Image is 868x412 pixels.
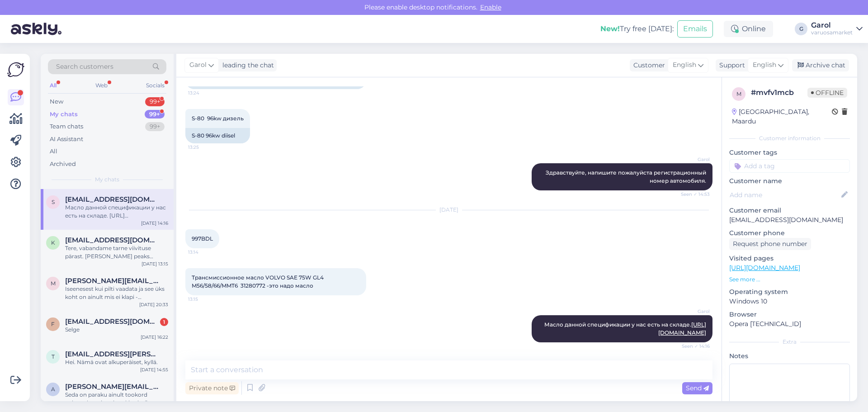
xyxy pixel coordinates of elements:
span: Offline [807,88,847,98]
div: Support [716,61,745,70]
div: Customer information [729,134,850,142]
span: frostdetail.co2@gmail.com [65,317,159,326]
div: Private note [185,382,239,394]
div: Try free [DATE]: [600,24,674,34]
div: Customer [630,61,665,70]
div: AI Assistant [50,135,83,144]
span: 13:24 [188,90,222,96]
div: New [50,97,63,106]
span: English [753,60,776,70]
span: Seen ✓ 14:53 [676,191,710,198]
span: m [736,90,741,97]
div: Tere, vabandame tarne viivituse pärast. [PERSON_NAME] peaks tehasest meie lattu saabuma peatselt. [65,244,168,260]
p: Customer tags [729,148,850,157]
div: 99+ [145,122,165,131]
p: Notes [729,351,850,361]
span: t [52,353,55,360]
div: Extra [729,338,850,346]
p: [EMAIL_ADDRESS][DOMAIN_NAME] [729,215,850,225]
div: [DATE] 14:16 [141,220,168,227]
span: 997BDL [192,235,213,242]
div: [DATE] 20:33 [139,301,168,308]
span: sergeyy.logvinov@gmail.com [65,195,159,204]
span: Search customers [56,62,113,71]
div: Online [724,21,773,37]
div: [DATE] [185,206,712,214]
span: Garol [676,308,710,315]
span: 13:15 [188,296,222,303]
span: a [51,386,55,393]
p: Browser [729,310,850,319]
div: Archive chat [792,59,849,71]
div: Garol [811,22,853,29]
div: 1 [160,318,168,326]
p: Visited pages [729,254,850,263]
b: New! [600,24,620,33]
button: Emails [677,20,713,38]
span: Трансмиссионное масло VOLVO SAE 75W GL4 M56/58/66/MMT6 31280772 -это надо масло [192,274,325,289]
div: 99+ [145,110,165,119]
div: G [795,23,807,35]
div: Seda on paraku ainult tookord pakutud versioonis pakkuda. Pean täpsustama [PERSON_NAME] omajagu a... [65,391,168,407]
div: varuosamarket [811,29,853,36]
span: S-80 96kw дизель [192,115,244,122]
img: Askly Logo [7,61,24,78]
div: Iseenesest kui pilti vaadata ja see üks koht on ainult mis ei klapi - [PERSON_NAME] nobedama näpu... [65,285,168,301]
span: Seen ✓ 14:16 [676,343,710,350]
div: All [50,147,57,156]
div: [DATE] 13:15 [142,260,168,267]
span: alan.naame02@gmail.com [65,383,159,391]
p: Customer phone [729,228,850,238]
div: [GEOGRAPHIC_DATA], Maardu [732,107,832,126]
div: My chats [50,110,78,119]
div: Archived [50,160,76,169]
div: All [48,80,58,91]
p: Operating system [729,287,850,297]
p: See more ... [729,275,850,284]
div: Request phone number [729,238,811,250]
p: Windows 10 [729,297,850,306]
div: [DATE] 16:22 [141,334,168,341]
span: 13:25 [188,144,222,151]
span: Garol [676,156,710,163]
span: tuovijuk@palkki.oulu.fi [65,350,159,358]
span: k [51,239,55,246]
span: Enable [477,3,504,11]
p: Customer email [729,206,850,215]
input: Add a tag [729,159,850,173]
span: 13:14 [188,249,222,256]
span: f [51,321,55,327]
div: Team chats [50,122,83,131]
div: Selge [65,326,168,334]
a: [URL][DOMAIN_NAME] [729,264,800,272]
input: Add name [730,190,840,200]
a: Garolvaruosamarket [811,22,863,36]
span: My chats [95,175,119,184]
span: Send [686,384,709,392]
span: s [52,199,55,205]
div: leading the chat [219,61,274,70]
div: S-80 96kw diisel [185,128,250,143]
p: Customer name [729,176,850,186]
div: Web [94,80,109,91]
div: [DATE] 14:55 [140,366,168,373]
span: Здравствуйте, напишите пожалуйста регистрационный номер автомобиля. [546,169,708,184]
div: Hei. Nämä ovat alkuperäiset, kyllä. [65,358,168,366]
span: Масло данной спецификации у нас есть на складе. [544,321,706,336]
div: # mvfv1mcb [751,87,807,98]
p: Opera [TECHNICAL_ID] [729,319,850,329]
div: Socials [144,80,166,91]
span: mengel.lauri@gmail.com [65,277,159,285]
div: Масло данной спецификации у нас есть на складе. [URL][DOMAIN_NAME] [65,204,168,220]
div: 99+ [145,97,165,106]
span: m [51,280,56,287]
span: kevinnoorveli11@gmail.com [65,236,159,244]
span: Garol [189,60,207,70]
span: English [673,60,696,70]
